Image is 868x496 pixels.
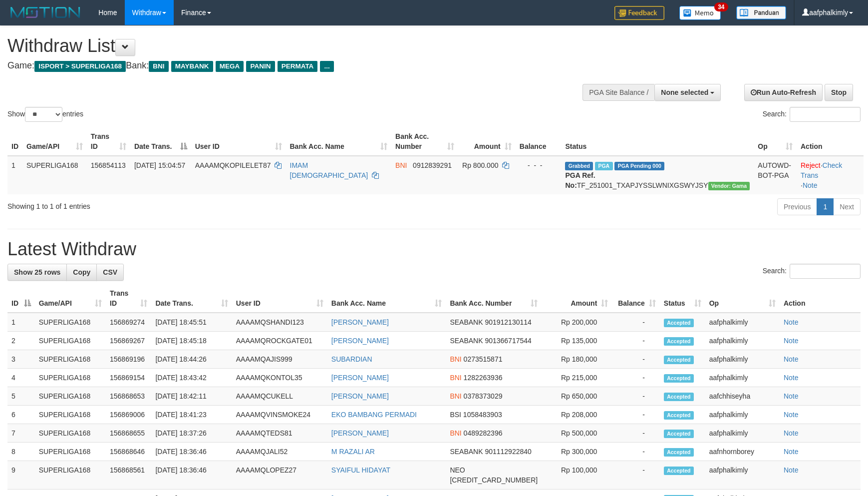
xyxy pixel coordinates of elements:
td: 8 [7,443,35,461]
td: 5 [7,387,35,406]
img: MOTION_logo.png [7,5,83,20]
label: Search: [763,264,861,279]
span: Show 25 rows [14,268,60,276]
th: Trans ID: activate to sort column ascending [87,127,130,156]
span: Copy 901112922840 to clipboard [485,448,531,456]
td: Rp 215,000 [542,369,612,387]
td: TF_251001_TXAPJYSSLWNIXGSWYJSY [561,156,754,194]
span: Grabbed [565,162,593,170]
a: [PERSON_NAME] [331,318,389,326]
a: Stop [825,84,853,101]
td: [DATE] 18:45:18 [151,332,232,350]
a: Copy [66,264,97,281]
a: EKO BAMBANG PERMADI [331,411,417,419]
td: AAAAMQTEDS81 [232,424,327,443]
th: Op: activate to sort column ascending [754,127,797,156]
a: M RAZALI AR [331,448,375,456]
th: Action [780,284,861,313]
td: AAAAMQROCKGATE01 [232,332,327,350]
td: 156868653 [106,387,151,406]
td: AAAAMQSHANDI123 [232,313,327,332]
td: aafphalkimly [705,350,780,369]
td: AUTOWD-BOT-PGA [754,156,797,194]
td: [DATE] 18:44:26 [151,350,232,369]
span: Copy 1282263936 to clipboard [464,374,503,382]
a: Note [784,411,799,419]
span: Accepted [664,448,694,457]
th: Amount: activate to sort column ascending [458,127,516,156]
span: Copy 0378373029 to clipboard [464,392,503,400]
td: 1 [7,313,35,332]
td: [DATE] 18:36:46 [151,443,232,461]
span: Copy [73,268,90,276]
td: SUPERLIGA168 [35,461,106,490]
td: [DATE] 18:41:23 [151,406,232,424]
span: BNI [149,61,168,72]
td: Rp 135,000 [542,332,612,350]
td: 1 [7,156,22,194]
td: SUPERLIGA168 [35,332,106,350]
img: Feedback.jpg [614,6,664,20]
span: Copy 901366717544 to clipboard [485,337,531,345]
label: Show entries [7,107,83,122]
td: aafchhiseyha [705,387,780,406]
h1: Latest Withdraw [7,239,861,259]
a: Note [784,448,799,456]
td: Rp 180,000 [542,350,612,369]
td: - [612,369,660,387]
a: Run Auto-Refresh [744,84,823,101]
th: Bank Acc. Name: activate to sort column ascending [327,284,446,313]
span: Vendor URL: https://trx31.1velocity.biz [708,182,750,190]
td: 156868655 [106,424,151,443]
span: Accepted [664,411,694,420]
td: [DATE] 18:45:51 [151,313,232,332]
th: Op: activate to sort column ascending [705,284,780,313]
a: 1 [817,198,834,215]
span: Accepted [664,356,694,364]
td: aafphalkimly [705,424,780,443]
span: Accepted [664,319,694,327]
div: PGA Site Balance / [582,84,654,101]
td: aafnhornborey [705,443,780,461]
span: BNI [450,429,461,437]
a: Reject [801,161,821,169]
span: 34 [714,2,728,11]
span: AAAAMQKOPILELET87 [195,161,271,169]
span: CSV [103,268,117,276]
td: aafphalkimly [705,369,780,387]
td: AAAAMQLOPEZ27 [232,461,327,490]
a: Note [803,181,818,189]
td: SUPERLIGA168 [35,313,106,332]
td: [DATE] 18:42:11 [151,387,232,406]
td: SUPERLIGA168 [35,406,106,424]
td: 156869267 [106,332,151,350]
th: ID [7,127,22,156]
td: 156869196 [106,350,151,369]
th: Balance [516,127,562,156]
th: Status: activate to sort column ascending [660,284,705,313]
td: AAAAMQJALI52 [232,443,327,461]
td: - [612,313,660,332]
span: SEABANK [450,337,483,345]
th: User ID: activate to sort column ascending [191,127,286,156]
th: Trans ID: activate to sort column ascending [106,284,151,313]
td: Rp 200,000 [542,313,612,332]
td: AAAAMQKONTOL35 [232,369,327,387]
span: ... [320,61,333,72]
td: SUPERLIGA168 [22,156,87,194]
td: AAAAMQAJIS999 [232,350,327,369]
td: 156868561 [106,461,151,490]
a: Note [784,466,799,474]
td: Rp 100,000 [542,461,612,490]
td: 2 [7,332,35,350]
img: panduan.png [736,6,786,19]
a: [PERSON_NAME] [331,392,389,400]
th: Bank Acc. Name: activate to sort column ascending [286,127,392,156]
span: None selected [661,88,708,96]
a: Next [833,198,861,215]
span: Copy 0273515871 to clipboard [464,355,503,363]
td: SUPERLIGA168 [35,387,106,406]
span: [DATE] 15:04:57 [134,161,185,169]
td: aafphalkimly [705,406,780,424]
td: · · [797,156,864,194]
